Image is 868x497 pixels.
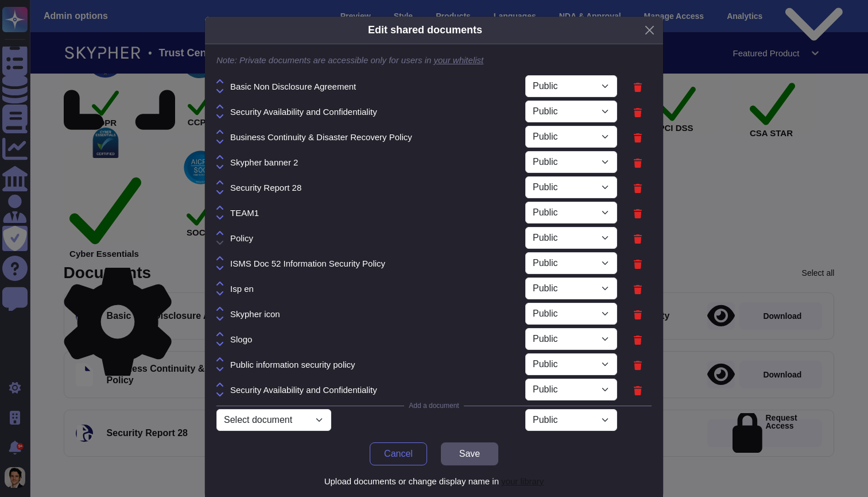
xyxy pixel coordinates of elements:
[230,234,253,242] span: Policy
[384,449,413,459] span: Cancel
[441,442,498,465] button: Save
[459,449,480,459] span: Save
[230,310,280,318] span: Skypher icon
[230,158,298,167] span: Skypher banner 2
[230,209,259,217] span: TEAM1
[230,133,412,141] span: Business Continuity & Disaster Recovery Policy
[216,56,652,64] p: Note: Private documents are accessible only for users in
[230,107,377,116] span: Security Availability and Confidentiality
[434,55,484,65] a: your whitelist
[230,82,356,91] span: Basic Non Disclosure Agreement
[230,335,252,344] span: Slogo
[230,386,377,394] span: Security Availability and Confidentiality
[370,442,427,465] button: Cancel
[409,402,459,409] span: Add a document
[216,477,652,486] p: Upload documents or change display name in
[641,21,658,39] button: Close
[501,476,544,486] a: your library
[230,259,385,268] span: ISMS Doc 52 Information Security Policy
[230,360,355,369] span: Public information security policy
[230,183,301,192] span: Security Report 28
[368,22,482,38] div: Edit shared documents
[230,284,254,293] span: Isp en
